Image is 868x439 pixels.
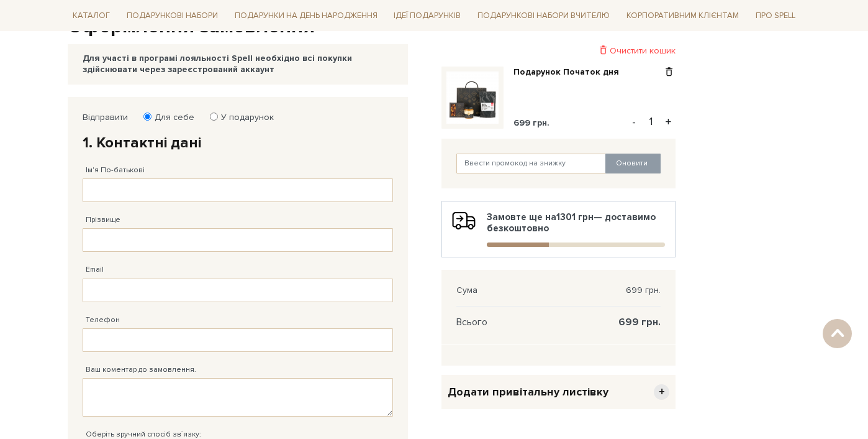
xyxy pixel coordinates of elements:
[86,264,104,275] label: Email
[210,113,218,121] input: У подарунок
[83,53,393,75] div: Для участі в програмі лояльності Spell необхідно всі покупки здійснювати через зареєстрований акк...
[628,113,640,131] button: -
[626,285,661,296] span: 699 грн.
[456,317,487,328] span: Всього
[446,72,499,124] img: Подарунок Початок дня
[143,113,151,121] input: Для себе
[86,364,196,376] label: Ваш коментар до замовлення.
[654,384,669,400] span: +
[213,112,274,123] label: У подарунок
[230,6,382,25] a: Подарунки на День народження
[389,6,466,25] a: Ідеї подарунків
[456,285,477,296] span: Сума
[751,6,800,25] a: Про Spell
[86,215,120,226] label: Прізвище
[68,6,115,25] a: Каталог
[83,112,128,123] label: Відправити
[513,67,628,78] a: Подарунок Початок дня
[122,6,223,25] a: Подарункові набори
[622,6,744,25] a: Корпоративним клієнтам
[448,385,608,399] span: Додати привітальну листівку
[147,112,194,123] label: Для себе
[456,154,607,173] input: Ввести промокод на знижку
[83,133,393,152] h2: 1. Контактні дані
[513,118,549,128] span: 699 грн.
[86,165,145,176] label: Ім'я По-батькові
[472,5,615,26] a: Подарункові набори Вчителю
[556,211,594,223] b: 1301 грн
[661,113,676,131] button: +
[452,211,665,247] div: Замовте ще на — доставимо безкоштовно
[605,154,661,173] button: Оновити
[441,45,676,57] div: Очистити кошик
[86,315,120,326] label: Телефон
[618,317,661,328] span: 699 грн.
